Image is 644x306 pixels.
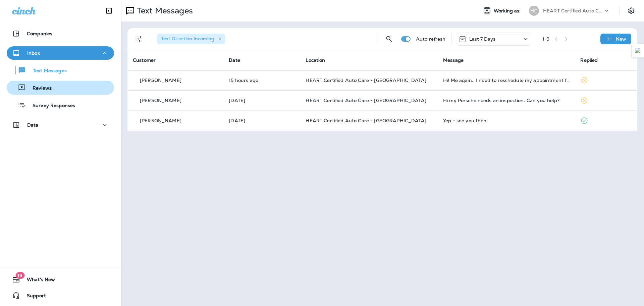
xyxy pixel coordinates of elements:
[229,57,240,63] span: Date
[7,81,114,95] button: Reviews
[20,277,55,285] span: What's New
[443,57,464,63] span: Message
[161,36,214,42] span: Text Direction : Incoming
[580,57,598,63] span: Replied
[7,118,114,132] button: Data
[7,27,114,40] button: Companies
[26,103,75,109] p: Survey Responses
[469,36,496,42] p: Last 7 Days
[229,98,295,103] p: Oct 4, 2025 01:46 PM
[443,118,570,123] div: Yep - see you then!
[27,122,39,128] p: Data
[140,98,181,103] p: [PERSON_NAME]
[529,6,539,16] div: HC
[26,68,67,74] p: Text Messages
[543,8,603,13] p: HEART Certified Auto Care
[7,63,114,77] button: Text Messages
[27,50,40,56] p: Inbox
[133,32,146,46] button: Filters
[140,78,181,83] p: [PERSON_NAME]
[7,289,114,302] button: Support
[443,78,570,83] div: Hi! Me again.. I need to reschedule my appointment for brakes. Can you help me?
[635,48,641,54] img: Detect Auto
[7,273,114,286] button: 19What's New
[133,57,156,63] span: Customer
[382,32,396,46] button: Search Messages
[306,97,426,103] span: HEART Certified Auto Care - [GEOGRAPHIC_DATA]
[100,4,118,17] button: Collapse Sidebar
[443,98,570,103] div: Hi my Porsche needs an inspection. Can you help?
[306,57,325,63] span: Location
[20,293,46,301] span: Support
[306,77,426,83] span: HEART Certified Auto Care - [GEOGRAPHIC_DATA]
[157,34,225,44] div: Text Direction:Incoming
[134,6,193,16] p: Text Messages
[229,78,295,83] p: Oct 6, 2025 03:52 PM
[229,118,295,123] p: Sep 30, 2025 03:32 PM
[15,272,24,279] span: 19
[26,85,52,92] p: Reviews
[616,36,626,42] p: New
[625,5,637,17] button: Settings
[7,46,114,60] button: Inbox
[306,118,426,124] span: HEART Certified Auto Care - [GEOGRAPHIC_DATA]
[542,36,549,42] div: 1 - 3
[7,98,114,112] button: Survey Responses
[27,31,52,36] p: Companies
[494,8,522,14] span: Working as:
[416,36,446,42] p: Auto refresh
[140,118,181,123] p: [PERSON_NAME]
